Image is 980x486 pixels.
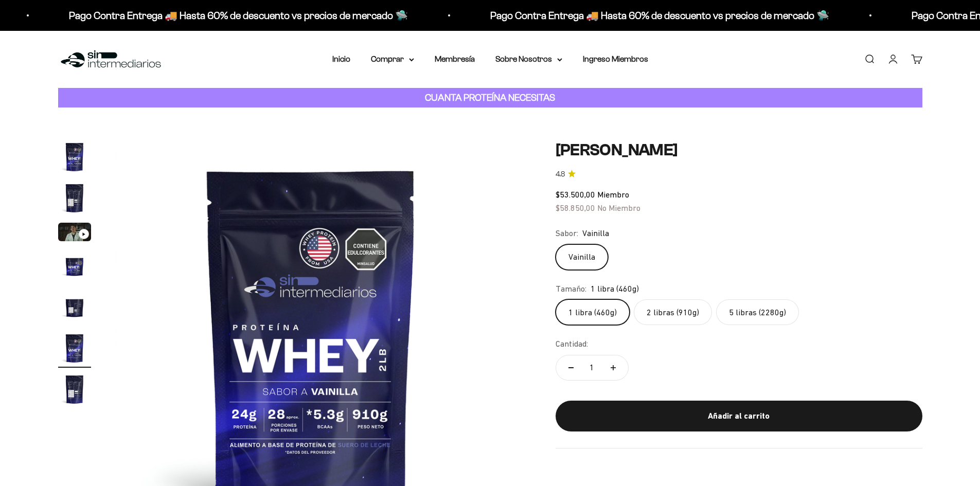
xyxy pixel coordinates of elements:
[58,140,91,173] img: Proteína Whey - Vainilla
[582,227,609,240] span: Vainilla
[58,182,91,218] button: Ir al artículo 2
[556,337,588,351] label: Cantidad:
[58,249,91,285] button: Ir al artículo 4
[597,203,640,212] span: No Miembro
[58,223,91,244] button: Ir al artículo 3
[556,227,578,240] legend: Sabor:
[425,92,555,103] strong: CUANTA PROTEÍNA NECESITAS
[598,355,628,380] button: Aumentar cantidad
[591,282,639,296] span: 1 libra (460g)
[583,55,648,63] a: Ingreso Miembros
[556,282,586,296] legend: Tamaño:
[556,401,922,431] button: Añadir al carrito
[576,409,902,423] div: Añadir al carrito
[556,169,922,180] a: 4.84.8 de 5.0 estrellas
[58,332,91,365] img: Proteína Whey - Vainilla
[556,190,595,199] span: $53.500,00
[58,140,91,176] button: Ir al artículo 1
[67,7,406,24] p: Pago Contra Entrega 🚚 Hasta 60% de descuento vs precios de mercado 🛸
[435,55,475,63] a: Membresía
[58,291,91,327] button: Ir al artículo 5
[556,169,565,180] span: 4.8
[488,7,827,24] p: Pago Contra Entrega 🚚 Hasta 60% de descuento vs precios de mercado 🛸
[58,373,91,406] img: Proteína Whey - Vainilla
[556,355,586,380] button: Reducir cantidad
[58,182,91,214] img: Proteína Whey - Vainilla
[371,52,414,66] summary: Comprar
[58,249,91,282] img: Proteína Whey - Vainilla
[58,332,91,368] button: Ir al artículo 6
[58,373,91,409] button: Ir al artículo 7
[556,203,595,212] span: $58.850,00
[58,291,91,323] img: Proteína Whey - Vainilla
[597,190,629,199] span: Miembro
[495,52,562,66] summary: Sobre Nosotros
[556,140,922,160] h1: [PERSON_NAME]
[332,55,350,63] a: Inicio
